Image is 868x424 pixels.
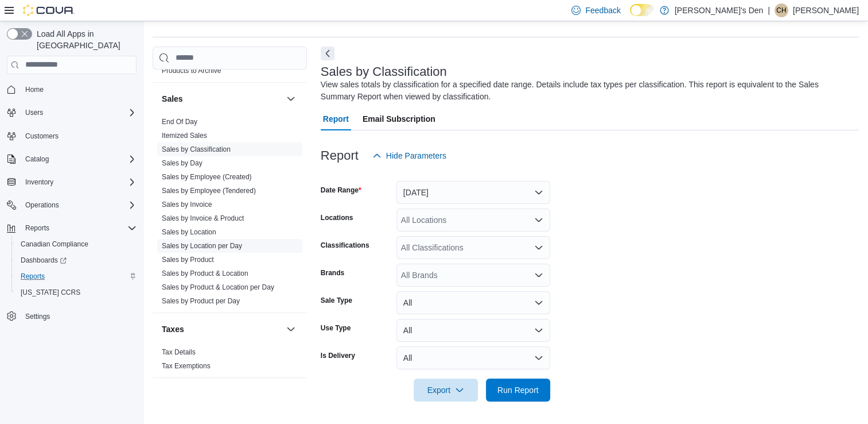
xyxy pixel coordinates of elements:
span: Canadian Compliance [16,237,137,251]
a: [US_STATE] CCRS [16,286,85,299]
span: Hide Parameters [386,150,446,161]
a: Dashboards [11,252,141,268]
button: Hide Parameters [368,144,451,167]
a: Canadian Compliance [16,237,93,251]
div: View sales totals by classification for a specified date range. Details include tax types per cla... [321,79,853,103]
button: Reports [21,221,54,235]
img: Cova [23,5,75,16]
label: Brands [321,268,344,277]
span: Sales by Product & Location [162,269,248,278]
button: Run Report [486,379,550,402]
span: Washington CCRS [16,286,137,299]
button: Home [2,81,141,98]
a: Sales by Product & Location per Day [162,283,274,291]
a: Home [21,83,48,97]
span: Itemized Sales [162,131,207,140]
a: End Of Day [162,118,197,126]
p: [PERSON_NAME] [793,3,859,17]
label: Use Type [321,323,351,333]
button: Taxes [284,322,298,336]
a: Sales by Product [162,256,214,264]
button: Catalog [21,152,53,166]
span: Customers [25,132,59,141]
span: Sales by Product [162,255,214,264]
span: Home [25,85,44,94]
span: Products to Archive [162,66,221,75]
span: Email Subscription [363,107,435,130]
a: Settings [21,310,55,323]
button: Next [321,47,334,60]
span: Inventory [25,178,53,187]
span: Reports [25,223,49,233]
span: Catalog [21,152,137,166]
span: Sales by Location [162,228,216,237]
span: CH [776,3,786,17]
div: Taxes [153,345,307,377]
span: Reports [21,272,45,281]
label: Date Range [321,186,361,195]
button: Operations [2,197,141,213]
a: Sales by Day [162,159,203,167]
span: Report [323,107,349,130]
a: Sales by Product per Day [162,297,240,305]
a: Reports [16,269,49,283]
button: All [396,319,550,342]
button: Export [414,379,478,402]
span: Dashboards [16,253,137,267]
button: Reports [2,220,141,236]
input: Dark Mode [630,4,654,16]
span: Inventory [21,175,137,189]
h3: Report [321,149,359,163]
span: Export [421,379,471,402]
a: Sales by Classification [162,145,231,153]
span: Sales by Invoice [162,200,212,209]
button: Canadian Compliance [11,236,141,252]
span: Feedback [585,5,620,16]
span: Operations [21,198,137,212]
a: Sales by Location [162,228,216,236]
p: | [768,3,770,17]
button: Users [2,105,141,121]
span: Run Report [497,384,539,396]
a: Sales by Invoice & Product [162,214,244,222]
span: Dashboards [21,256,67,265]
span: Home [21,82,137,97]
span: Sales by Location per Day [162,241,242,250]
span: Operations [25,201,59,210]
a: Sales by Invoice [162,201,212,209]
span: Load All Apps in [GEOGRAPHIC_DATA] [32,28,137,51]
label: Locations [321,213,353,222]
span: Sales by Employee (Tendered) [162,186,256,195]
span: Reports [21,221,137,235]
span: [US_STATE] CCRS [21,288,80,297]
a: Tax Exemptions [162,362,211,370]
button: Reports [11,268,141,284]
span: Settings [25,312,50,321]
span: Sales by Day [162,159,203,168]
p: [PERSON_NAME]'s Den [675,3,763,17]
button: Settings [2,307,141,324]
span: Settings [21,309,137,323]
button: Taxes [162,323,282,335]
button: All [396,346,550,369]
label: Sale Type [321,296,352,305]
button: All [396,291,550,314]
span: Users [21,106,137,120]
a: Dashboards [16,253,71,267]
span: End Of Day [162,117,197,126]
h3: Taxes [162,323,184,335]
button: Users [21,106,48,120]
button: Operations [21,198,64,212]
span: Tax Details [162,348,196,357]
h3: Sales by Classification [321,65,447,79]
a: Sales by Location per Day [162,242,242,250]
button: Open list of options [534,215,543,225]
span: Sales by Employee (Created) [162,172,252,182]
div: Sales [153,115,307,313]
button: [US_STATE] CCRS [11,284,141,300]
button: Sales [284,92,298,106]
label: Classifications [321,241,369,250]
a: Products to Archive [162,67,221,75]
a: Sales by Product & Location [162,269,248,277]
